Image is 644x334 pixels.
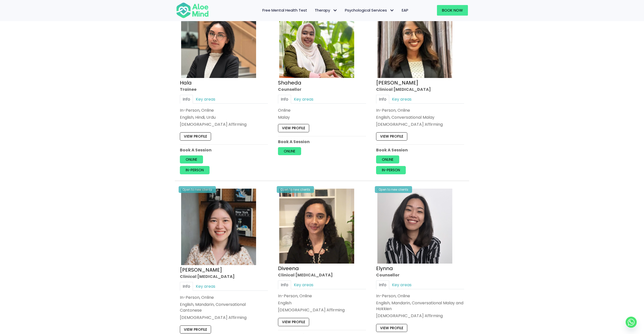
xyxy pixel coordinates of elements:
a: Diveena [278,265,299,272]
div: In-Person, Online [376,107,464,113]
div: Counsellor [376,272,464,278]
div: Online [278,107,366,113]
p: English, Mandarin, Conversational Cantonese [180,302,268,313]
a: [PERSON_NAME] [376,79,418,86]
span: EAP [402,8,408,13]
img: croped-Anita_Profile-photo-300×300 [377,3,452,78]
div: Clinical [MEDICAL_DATA] [180,273,268,279]
p: Book A Session [278,139,366,145]
nav: Menu [215,5,412,16]
p: Book A Session [376,147,464,153]
div: Counsellor [278,87,366,92]
a: Whatsapp [626,317,637,328]
img: Hala [181,3,256,78]
p: Malay [278,114,366,120]
a: Info [278,280,291,289]
img: IMG_1660 – Diveena Nair [279,189,354,264]
a: Info [376,280,389,289]
div: [DEMOGRAPHIC_DATA] Affirming [376,122,464,128]
a: Info [180,95,193,104]
a: Hala [180,79,192,86]
a: Psychological ServicesPsychological Services: submenu [341,5,398,16]
p: Book A Session [180,147,268,153]
a: In-person [180,166,210,174]
a: View profile [180,133,211,141]
a: View profile [376,133,407,141]
a: Key areas [291,95,316,104]
div: Open to new clients [179,186,216,193]
a: Online [376,155,399,163]
p: English [278,300,366,306]
span: Psychological Services [345,8,394,13]
a: Key areas [389,95,414,104]
span: Book Now [442,8,463,13]
a: In-person [376,166,406,174]
a: Key areas [291,280,316,289]
a: Shaheda [278,79,301,86]
a: Free Mental Health Test [259,5,311,16]
div: In-Person, Online [180,107,268,113]
span: Psychological Services: submenu [388,7,395,14]
a: View profile [278,124,309,132]
span: Free Mental Health Test [262,8,307,13]
a: Info [278,95,291,104]
p: English, Mandarin, Conversational Malay and Hokkien [376,300,464,312]
img: Chen-Wen-profile-photo [181,189,256,265]
div: [DEMOGRAPHIC_DATA] Affirming [180,122,268,128]
img: Elynna Counsellor [377,189,452,264]
div: In-Person, Online [180,295,268,300]
div: Clinical [MEDICAL_DATA] [376,87,464,92]
a: EAP [398,5,412,16]
a: View profile [278,318,309,326]
img: Shaheda Counsellor [279,3,354,78]
div: In-Person, Online [376,293,464,299]
a: [PERSON_NAME] [180,266,222,273]
a: Elynna [376,265,393,272]
div: Open to new clients [375,186,412,193]
span: Therapy [315,8,337,13]
div: In-Person, Online [278,293,366,299]
a: Key areas [193,282,218,291]
div: Trainee [180,87,268,92]
a: Online [180,155,203,163]
a: Info [180,282,193,291]
a: Online [278,147,301,155]
a: Book Now [437,5,468,16]
div: Open to new clients [277,186,314,193]
div: [DEMOGRAPHIC_DATA] Affirming [180,314,268,320]
a: View profile [376,324,407,332]
a: Key areas [389,280,414,289]
a: TherapyTherapy: submenu [311,5,341,16]
div: [DEMOGRAPHIC_DATA] Affirming [278,307,366,313]
p: English, Hindi, Urdu [180,114,268,120]
span: Therapy: submenu [331,7,339,14]
div: [DEMOGRAPHIC_DATA] Affirming [376,313,464,319]
a: View profile [180,325,211,333]
a: Info [376,95,389,104]
a: Key areas [193,95,218,104]
img: Aloe mind Logo [176,2,209,19]
div: Clinical [MEDICAL_DATA] [278,272,366,278]
p: English, Conversational Malay [376,114,464,120]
